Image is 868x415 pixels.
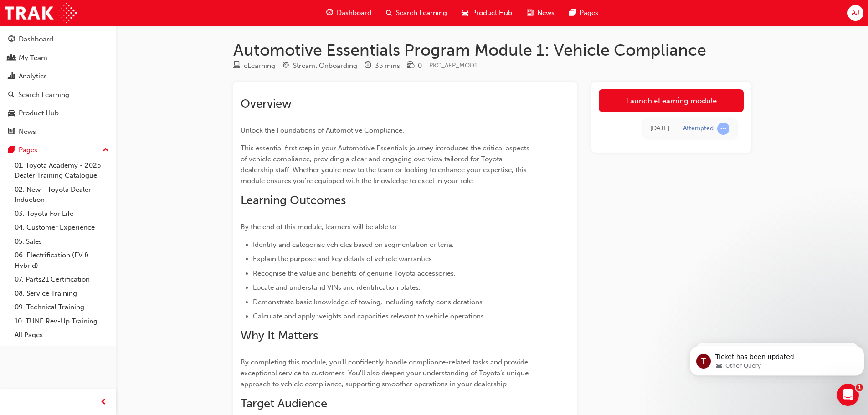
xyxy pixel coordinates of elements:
div: Type [233,60,275,72]
img: Trak [5,3,77,23]
a: Search Learning [4,87,113,103]
a: News [4,123,113,140]
span: Pages [580,8,598,18]
span: car-icon [462,7,468,19]
span: Search Learning [396,8,447,18]
iframe: Intercom notifications message [686,327,868,390]
span: By completing this module, you'll confidently handle compliance-related tasks and provide excepti... [241,358,530,388]
a: Launch eLearning module [599,89,744,112]
span: chart-icon [8,72,15,81]
div: Price [407,60,422,72]
button: AJ [847,5,863,21]
div: Analytics [19,71,47,82]
span: pages-icon [8,146,15,154]
span: up-icon [103,144,109,156]
a: search-iconSearch Learning [379,4,454,22]
span: Product Hub [472,8,512,18]
a: 04. Customer Experience [11,220,113,235]
span: This essential first step in your Automotive Essentials journey introduces the critical aspects o... [241,144,531,185]
a: 07. Parts21 Certification [11,272,113,287]
span: Dashboard [337,8,371,18]
span: learningResourceType_ELEARNING-icon [233,62,240,70]
span: pages-icon [569,7,576,19]
span: Calculate and apply weights and capacities relevant to vehicle operations. [253,312,486,320]
div: Search Learning [18,90,69,100]
span: prev-icon [100,397,107,408]
a: 05. Sales [11,235,113,249]
a: pages-iconPages [562,4,606,22]
span: Why It Matters [241,328,318,343]
a: guage-iconDashboard [319,4,379,22]
span: money-icon [407,62,414,70]
button: DashboardMy TeamAnalyticsSearch LearningProduct HubNews [4,29,113,142]
span: Locate and understand VINs and identification plates. [253,283,421,292]
span: Recognise the value and benefits of genuine Toyota accessories. [253,269,456,277]
a: All Pages [11,328,113,342]
span: Overview [241,97,292,111]
a: 08. Service Training [11,287,113,301]
a: 06. Electrification (EV & Hybrid) [11,248,113,272]
div: News [19,127,36,137]
span: search-icon [8,91,15,99]
span: car-icon [8,109,15,118]
div: eLearning [244,61,275,71]
div: 35 mins [375,61,400,71]
span: Learning resource code [429,61,478,69]
iframe: Intercom live chat [837,384,859,406]
span: Demonstrate basic knowledge of towing, including safety considerations. [253,298,484,306]
div: Product Hub [19,108,59,118]
span: News [537,8,555,18]
div: Dashboard [19,34,53,45]
a: news-iconNews [519,4,562,22]
span: search-icon [386,7,392,19]
span: people-icon [8,54,15,62]
div: Stream: Onboarding [293,61,357,71]
span: Target Audience [241,396,327,410]
span: news-icon [8,128,15,136]
a: car-iconProduct Hub [454,4,519,22]
span: Explain the purpose and key details of vehicle warranties. [253,255,434,263]
a: 09. Technical Training [11,300,113,314]
div: 0 [418,61,422,71]
a: Product Hub [4,105,113,122]
span: 1 [856,384,863,391]
span: clock-icon [365,62,371,70]
h1: Automotive Essentials Program Module 1: Vehicle Compliance [233,40,751,60]
a: Dashboard [4,31,113,48]
div: Mon Jun 30 2025 11:44:31 GMT+1000 (Australian Eastern Standard Time) [650,123,669,134]
div: Attempted [683,124,714,133]
div: My Team [19,53,47,63]
span: guage-icon [8,36,15,44]
button: Pages [4,142,113,159]
a: 03. Toyota For Life [11,207,113,221]
div: Pages [19,145,37,155]
a: My Team [4,50,113,67]
a: Analytics [4,68,113,85]
span: learningRecordVerb_ATTEMPT-icon [717,123,729,135]
a: 02. New - Toyota Dealer Induction [11,183,113,207]
span: Learning Outcomes [241,193,346,207]
span: target-icon [282,62,289,70]
div: Stream [282,60,357,72]
span: news-icon [527,7,534,19]
span: Identify and categorise vehicles based on segmentation criteria. [253,241,454,249]
a: 01. Toyota Academy - 2025 Dealer Training Catalogue [11,159,113,183]
a: 10. TUNE Rev-Up Training [11,314,113,328]
span: By the end of this module, learners will be able to: [241,223,398,231]
span: AJ [852,8,859,18]
span: guage-icon [326,7,333,19]
div: Duration [365,60,400,72]
span: Unlock the Foundations of Automotive Compliance. [241,126,404,134]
